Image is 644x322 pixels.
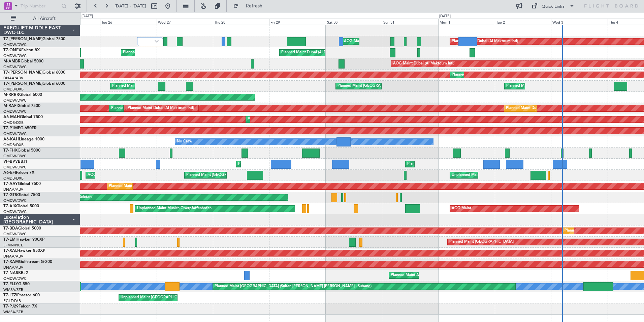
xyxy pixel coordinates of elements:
a: T7-ONEXFalcon 8X [3,48,40,52]
span: T7-XAL [3,249,17,253]
div: Planned Maint [GEOGRAPHIC_DATA] ([GEOGRAPHIC_DATA] Intl) [248,114,360,125]
span: T7-ONEX [3,48,21,52]
a: OMDW/DWC [3,53,27,58]
div: AOG Maint [GEOGRAPHIC_DATA] (Dubai Intl) [88,170,166,180]
span: T7-GTS [3,193,17,197]
a: OMDW/DWC [3,109,27,114]
div: Tue 26 [100,19,156,25]
span: T7-ELLY [3,282,18,286]
div: Wed 3 [551,19,607,25]
a: OMDW/DWC [3,131,27,136]
div: Planned Maint Dubai (Al Maktoum Intl) [506,103,572,113]
span: A6-EFI [3,171,16,175]
span: T7-LZZI [3,293,17,297]
a: DNAA/ABV [3,254,23,259]
div: Planned Maint Dubai (Al Maktoum Intl) [452,70,518,80]
div: Planned Maint Dubai (Al Maktoum Intl) [123,48,189,58]
a: OMDW/DWC [3,276,27,281]
a: DNAA/ABV [3,76,23,81]
a: OMDB/DXB [3,142,24,147]
div: Sat 30 [326,19,382,25]
span: VP-BVV [3,160,18,164]
div: Unplanned Maint [GEOGRAPHIC_DATA] ([GEOGRAPHIC_DATA]) [452,170,562,180]
a: T7-P1MPG-650ER [3,126,37,130]
a: DNAA/ABV [3,265,23,270]
a: T7-XALHawker 850XP [3,249,45,253]
span: T7-[PERSON_NAME] [3,37,42,41]
a: OMDW/DWC [3,42,27,47]
a: T7-[PERSON_NAME]Global 6000 [3,71,65,75]
span: T7-[PERSON_NAME] [3,71,42,75]
a: T7-AAYGlobal 7500 [3,182,41,186]
div: AOG Maint [452,204,471,214]
div: Planned Maint Dubai (Al Maktoum Intl) [452,36,518,47]
a: OMDW/DWC [3,64,27,70]
a: A6-KAHLineage 1000 [3,137,44,141]
div: AOG Maint Dubai (Al Maktoum Intl) [344,36,405,47]
a: T7-[PERSON_NAME]Global 7500 [3,37,65,41]
a: T7-LZZIPraetor 600 [3,293,40,297]
a: OMDW/DWC [3,209,27,214]
a: T7-FHXGlobal 5000 [3,149,40,153]
div: Planned Maint Dubai (Al Maktoum Intl) [281,48,348,58]
div: Planned Maint [GEOGRAPHIC_DATA] ([GEOGRAPHIC_DATA] Intl) [337,81,450,91]
a: OMDW/DWC [3,232,27,237]
div: AOG Maint Dubai (Al Maktoum Intl) [393,59,454,69]
div: Mon 1 [438,19,494,25]
a: OMDW/DWC [3,165,27,170]
span: T7-FHX [3,149,18,153]
a: M-RRRRGlobal 6000 [3,93,42,97]
a: T7-EMIHawker 900XP [3,238,44,242]
div: Planned Maint Abuja ([PERSON_NAME] Intl) [391,270,466,280]
a: T7-AIXGlobal 5000 [3,204,39,208]
div: Planned Maint [GEOGRAPHIC_DATA] ([GEOGRAPHIC_DATA] Intl) [186,170,299,180]
a: M-RAFIGlobal 7500 [3,104,40,108]
span: T7-AAY [3,182,18,186]
a: DNAA/ABV [3,187,23,192]
a: OMDB/DXB [3,120,24,125]
span: M-AMBR [3,59,21,63]
span: T7-PJ29 [3,304,19,308]
div: No Crew [177,137,192,147]
a: VP-BVVBBJ1 [3,160,28,164]
div: Planned Maint [GEOGRAPHIC_DATA] (Sultan [PERSON_NAME] [PERSON_NAME] - Subang) [215,281,372,292]
span: [DATE] - [DATE] [115,3,146,9]
a: M-AMBRGlobal 5000 [3,59,43,63]
span: T7-BDA [3,226,18,231]
div: Unplanned Maint Munich Oberpfaffenhofen [137,204,212,214]
span: M-RAFI [3,104,18,108]
a: WMSA/SZB [3,287,23,292]
div: Planned Maint [GEOGRAPHIC_DATA] ([GEOGRAPHIC_DATA] Intl) [506,81,619,91]
a: A6-EFIFalcon 7X [3,171,34,175]
a: T7-ELLYG-550 [3,282,30,286]
div: Planned Maint Dubai (Al Maktoum Intl) [109,181,175,191]
span: A6-MAH [3,115,20,119]
div: Planned Maint [GEOGRAPHIC_DATA] ([GEOGRAPHIC_DATA] Intl) [112,81,225,91]
input: Trip Number [21,1,59,11]
a: T7-BDAGlobal 5000 [3,226,41,231]
div: Fri 29 [269,19,325,25]
span: T7-XAM [3,260,19,264]
a: T7-XAMGulfstream G-200 [3,260,52,264]
div: Planned Maint Dubai (Al Maktoum Intl) [128,103,194,113]
a: OMDW/DWC [3,154,27,159]
div: Sun 31 [382,19,438,25]
a: OMDB/DXB [3,176,24,181]
div: Planned Maint Dubai (Al Maktoum Intl) [407,159,474,169]
a: T7-GTSGlobal 7500 [3,193,40,197]
span: M-RRRR [3,93,19,97]
button: Quick Links [528,1,578,11]
a: T7-PJ29Falcon 7X [3,304,37,308]
div: Planned Maint Dubai (Al Maktoum Intl) [111,103,178,113]
a: LFMN/NCE [3,243,23,248]
div: Planned Maint Dubai (Al Maktoum Intl) [565,226,631,236]
a: EGLF/FAB [3,298,21,303]
button: All Aircraft [7,13,73,24]
span: T7-EMI [3,238,17,242]
div: Unplanned Maint [GEOGRAPHIC_DATA] ([GEOGRAPHIC_DATA]) [121,293,231,303]
div: [DATE] [439,14,451,19]
a: OMDW/DWC [3,98,27,103]
a: T7-NASBBJ2 [3,271,28,275]
button: Refresh [230,1,270,11]
div: Tue 2 [495,19,551,25]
